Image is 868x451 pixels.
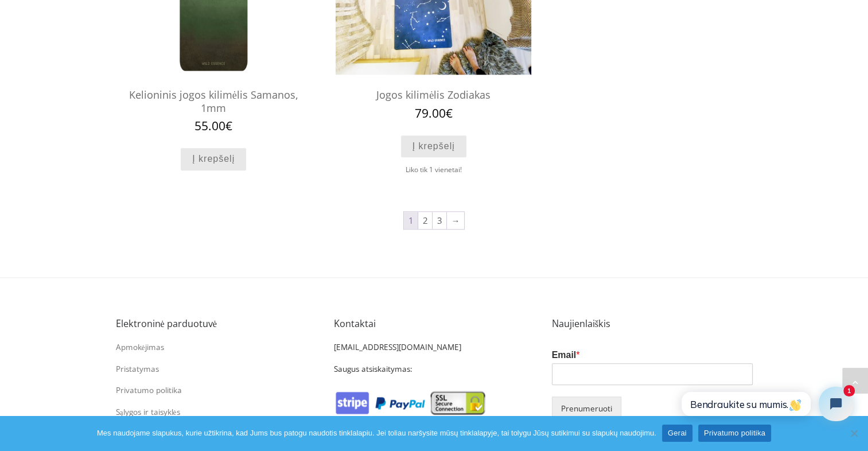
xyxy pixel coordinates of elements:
a: Add to cart: “Kelioninis jogos kilimėlis Samanos, 1mm” [181,148,246,170]
h5: Naujienlaiškis [552,318,753,329]
iframe: Tidio Chat [668,377,863,431]
span: Mes naudojame slapukus, kurie užtikrina, kad Jums bus patogu naudotis tinklalapiu. Jei toliau nar... [97,427,656,439]
span: Puslapis 1 [404,212,418,229]
a: Puslapis 3 [433,212,446,229]
a: Pristatymas [116,364,159,374]
span: € [225,118,232,134]
span: Ne [848,427,859,439]
button: Prenumeruoti [552,396,621,421]
span: € [446,105,453,121]
a: Add to cart: “Jogos kilimėlis Zodiakas” [401,135,466,158]
a: → [447,212,464,229]
h5: Elektroninė parduotuvė [116,318,317,329]
nav: Product Pagination [116,211,753,234]
a: Privatumo politika [116,385,182,395]
h2: Kelioninis jogos kilimėlis Samanos, 1mm [116,83,312,119]
p: Saugus atsiskaitymas: [334,363,515,375]
a: Puslapis 2 [418,212,432,229]
h2: Jogos kilimėlis Zodiakas [336,83,531,107]
p: [EMAIL_ADDRESS][DOMAIN_NAME] [334,341,515,353]
a: Privatumo politika [698,425,771,442]
label: Email [552,349,753,361]
a: Apmokėjimas [116,342,164,352]
div: Liko tik 1 vienetai! [336,163,531,176]
a: Sąlygos ir taisyklės [116,407,180,417]
bdi: 79.00 [415,105,453,121]
h5: Kontaktai [334,318,535,329]
a: Gerai [662,425,692,442]
bdi: 55.00 [194,118,232,134]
